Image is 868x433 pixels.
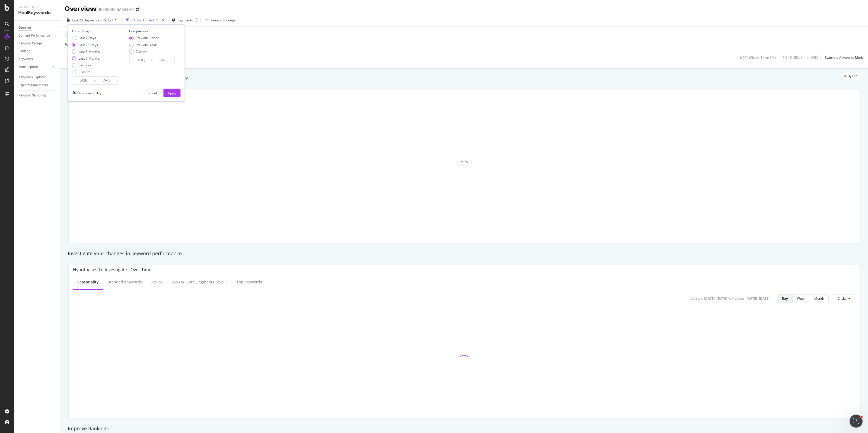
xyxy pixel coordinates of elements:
span: Segments [178,18,193,22]
div: vs Previous : [728,296,745,301]
div: Top HN_Core_Segments Level 1 [171,279,228,285]
span: Clicks [838,296,846,301]
div: Branded Keywords [107,279,142,285]
div: Month [814,296,824,301]
div: Last Year [72,63,100,67]
div: Current: [691,296,703,301]
div: Last 28 Days [79,43,98,47]
div: 0.01 % URLs ( 11 on 69K ) [783,55,818,60]
div: Keywords Explorer [18,75,46,80]
a: Content Performance [18,33,56,38]
input: End Date [96,77,117,84]
button: Last 28 DaysvsPrev. Period [65,16,119,24]
button: Segments [170,16,195,24]
span: Last 28 Days [72,18,91,22]
a: Ranking [18,49,56,54]
button: 1 Filter Applied [124,16,160,24]
a: Keywords Explorer [18,75,56,80]
div: Analytics [18,4,56,10]
div: Content Performance [18,33,50,38]
div: Last 28 Days [72,43,100,47]
div: Cancel [146,91,157,95]
div: Last 6 Months [72,56,100,61]
div: Previous Period [129,35,159,40]
a: Keyword Groups [18,41,56,46]
a: Keywords [18,56,56,62]
div: Ranking [18,49,30,54]
input: Start Date [72,77,94,84]
div: Seasonality [77,279,99,285]
span: Device [67,33,77,37]
div: RealKeywords [18,10,56,16]
div: Last 7 Days [79,35,96,40]
div: Custom [72,70,100,74]
button: Month [810,294,829,303]
div: Keyword Sampling [18,93,46,98]
div: Week [797,296,805,301]
div: Custom [79,70,90,74]
div: Date Range [72,29,124,33]
div: Investigate your changes in keyword performance [68,250,860,257]
span: Full URL [65,42,76,47]
div: 1 Filter Applied [131,18,154,22]
div: [DATE] - [DATE] [746,296,770,301]
div: Data availability [77,91,101,95]
div: Custom [129,49,159,54]
div: Hypotheses to Investigate - Over Time [73,267,151,272]
iframe: Intercom live chat [850,415,863,428]
div: Improve Rankings [68,425,860,432]
div: Comparison [129,29,176,33]
div: Top Keywords [237,279,262,285]
span: By URL [848,75,858,78]
input: End Date [153,56,174,64]
div: Apply [168,91,176,95]
input: Start Date [129,56,151,64]
div: legacy label [841,72,860,80]
span: vs Prev. Period [91,18,113,22]
button: Clicks [833,294,855,303]
div: Custom [136,49,147,54]
div: times [160,17,165,23]
div: Switch to Advanced Mode [825,55,864,60]
div: Previous Year [129,43,159,47]
button: Week [793,294,810,303]
div: Overview [18,25,31,31]
button: Switch to Advanced Mode [823,53,864,62]
div: Last 6 Months [79,56,100,61]
a: Explorer Bookmarks [18,82,56,88]
div: Explorer Bookmarks [18,82,48,88]
div: Last 3 Months [72,49,100,54]
div: Keyword Groups [18,41,43,46]
div: Last 7 Days [72,35,100,40]
div: Keyword Groups [210,18,235,22]
div: Last Year [79,63,93,67]
button: Apply [164,89,181,97]
a: Keyword Sampling [18,93,56,98]
div: [DATE] - [DATE] [704,296,727,301]
div: Device [151,279,162,285]
div: Previous Year [136,43,157,47]
div: 0.06 % Clicks ( 1K on 2M ) [740,55,776,60]
div: [PERSON_NAME] AU [99,7,134,12]
div: Previous Period [136,35,159,40]
div: Day [782,296,788,301]
button: Cancel [142,89,161,97]
button: Day [777,294,793,303]
button: Keyword Groups [203,16,238,24]
a: More Reports [18,64,51,70]
div: Overview [65,4,97,14]
button: Apply [65,53,80,62]
div: arrow-right-arrow-left [136,8,139,11]
div: Keywords [18,56,33,62]
div: More Reports [18,64,38,70]
a: Overview [18,25,56,31]
div: Last 3 Months [79,49,100,54]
